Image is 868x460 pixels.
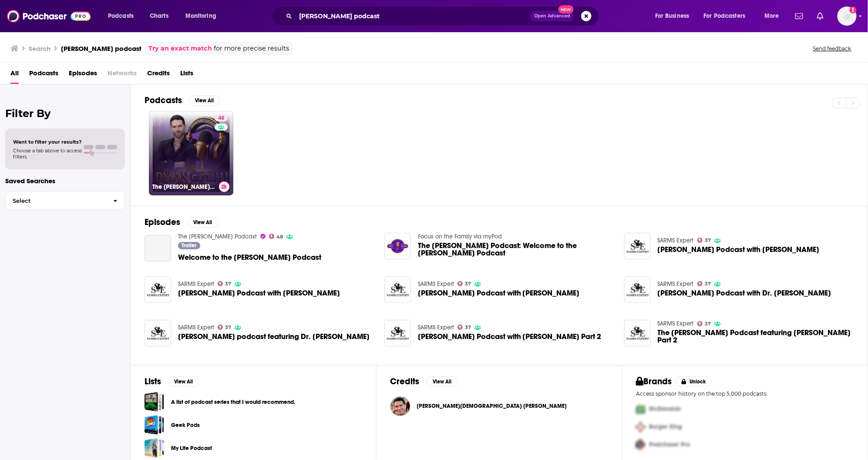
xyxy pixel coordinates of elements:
a: SARMS Expert [658,320,694,327]
button: Select [5,191,125,211]
a: SARMS Expert [418,280,454,288]
img: The Dylan Gemelli Podcast featuring Kenny KO Part 2 [624,320,651,346]
span: The [PERSON_NAME] Podcast featuring [PERSON_NAME] Part 2 [658,329,854,344]
a: Dylan Gemelli Podcast with Dr. Michael Palmieri [624,276,651,303]
a: CreditsView All [390,376,458,387]
a: Focus on the Family via myPod [418,233,502,240]
a: 37 [697,238,711,243]
p: Access sponsor history on the top 5,000 podcasts. [636,390,854,397]
button: Send feedback [811,45,854,52]
a: 48 [215,114,228,121]
a: Show notifications dropdown [792,9,807,24]
a: Geek Pods [145,415,164,435]
a: 37 [458,281,471,286]
a: Podcasts [29,66,58,84]
a: Geek Pods [171,420,200,430]
a: Dylan Gemelli Podcast with Rick Collins [384,276,411,303]
span: Trailer [182,243,196,248]
a: Show notifications dropdown [814,9,827,24]
span: 37 [705,322,711,326]
span: Choose a tab above to access filters. [13,148,82,160]
a: EpisodesView All [145,217,219,228]
a: SARMS Expert [658,280,694,288]
img: Dylan Gemelli Podcast with Connor Murphy [145,276,171,303]
a: Dylan Gemelli Podcast with David Lee [658,246,820,253]
h3: Search [29,44,50,53]
a: Dylan Christiano Gemelli [390,396,410,416]
span: [PERSON_NAME] Podcast with Dr. [PERSON_NAME] [658,289,831,297]
span: Monitoring [185,10,216,22]
span: 37 [465,326,471,329]
span: Credits [147,66,170,84]
h2: Podcasts [145,95,182,106]
a: SARMS Expert [178,280,214,288]
a: Welcome to the Dylan Gemelli Podcast [178,254,321,261]
span: Open Advanced [534,14,570,18]
span: Episodes [69,66,97,84]
a: SARMS Expert [178,324,214,331]
span: For Business [655,10,690,22]
h2: Lists [145,376,161,387]
div: Search podcasts, credits, & more... [280,6,607,26]
span: [PERSON_NAME] podcast featuring Dr. [PERSON_NAME] [178,333,370,340]
button: open menu [698,9,758,23]
a: 37 [458,325,471,330]
input: Search podcasts, credits, & more... [296,9,530,23]
span: 48 [276,235,283,239]
span: [PERSON_NAME] Podcast with [PERSON_NAME] Part 2 [418,333,602,340]
a: Dylan Gemelli Podcast with Connor Murphy [178,289,340,297]
span: Lists [180,66,193,84]
a: Try an exact match [148,44,212,54]
button: Open AdvancedNew [530,11,574,21]
img: The Dylan Gemelli Podcast: Welcome to the Dylan Gemelli Podcast [384,233,411,259]
span: [PERSON_NAME] Podcast with [PERSON_NAME] [178,289,340,297]
span: 37 [705,238,711,242]
span: Burger King [649,423,682,431]
a: 37 [697,281,711,286]
h2: Filter By [5,107,125,120]
img: Dylan Gemelli podcast featuring Dr. Tony Huge [145,320,171,346]
a: All [10,66,19,84]
img: Second Pro Logo [632,418,649,436]
a: Dylan Gemelli Podcast with Rick Collins [418,289,580,297]
a: A list of podcast series that I would recommend. [145,392,164,412]
a: Dylan Gemelli Podcast with Rick Collins Part 2 [418,333,602,340]
button: open menu [179,9,228,23]
span: Podcasts [108,10,134,22]
p: Saved Searches [5,177,125,185]
a: 37 [697,321,711,326]
a: The Dylan Gemelli Podcast [178,233,257,240]
button: Unlock [676,376,713,387]
a: Dylan Christiano Gemelli [417,403,567,410]
a: ListsView All [145,376,199,387]
h3: The [PERSON_NAME] Podcast [152,183,215,191]
a: Podchaser - Follow, Share and Rate Podcasts [7,8,91,24]
a: The Dylan Gemelli Podcast featuring Kenny KO Part 2 [658,329,854,344]
span: Charts [150,10,168,22]
span: 37 [225,326,231,329]
a: SARMS Expert [418,324,454,331]
button: View All [427,376,458,387]
button: View All [187,217,219,228]
h2: Episodes [145,217,180,228]
a: My Life Podcast [171,443,212,453]
a: 48 [269,234,283,239]
a: PodcastsView All [145,95,220,106]
span: [PERSON_NAME] Podcast with [PERSON_NAME] [418,289,580,297]
img: Dylan Gemelli Podcast with Rick Collins Part 2 [384,320,411,346]
a: Dylan Gemelli Podcast with Dr. Michael Palmieri [658,289,831,297]
span: Networks [108,66,137,84]
span: for more precise results [214,44,289,54]
svg: Add a profile image [850,7,857,13]
span: Want to filter your results? [13,139,82,145]
span: 37 [225,282,231,286]
span: 48 [218,114,224,123]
